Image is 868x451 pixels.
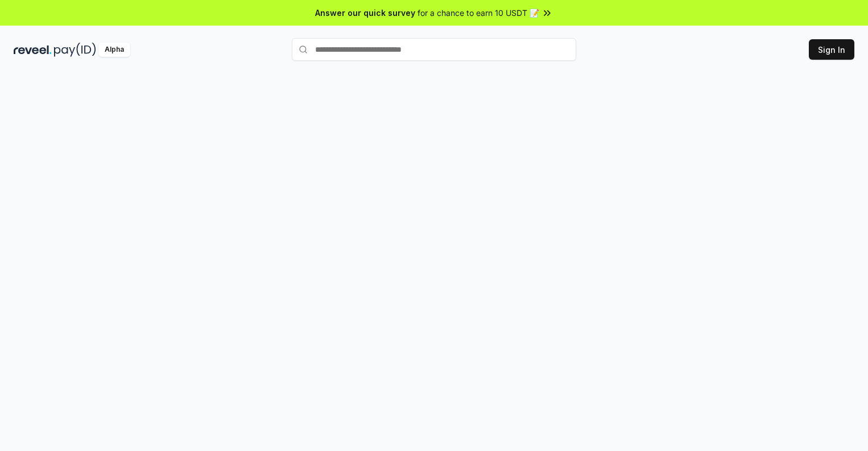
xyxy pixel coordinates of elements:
[54,43,96,57] img: pay_id
[14,43,52,57] img: reveel_dark
[315,7,415,19] span: Answer our quick survey
[98,43,130,57] div: Alpha
[809,39,854,60] button: Sign In
[418,7,539,19] span: for a chance to earn 10 USDT 📝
